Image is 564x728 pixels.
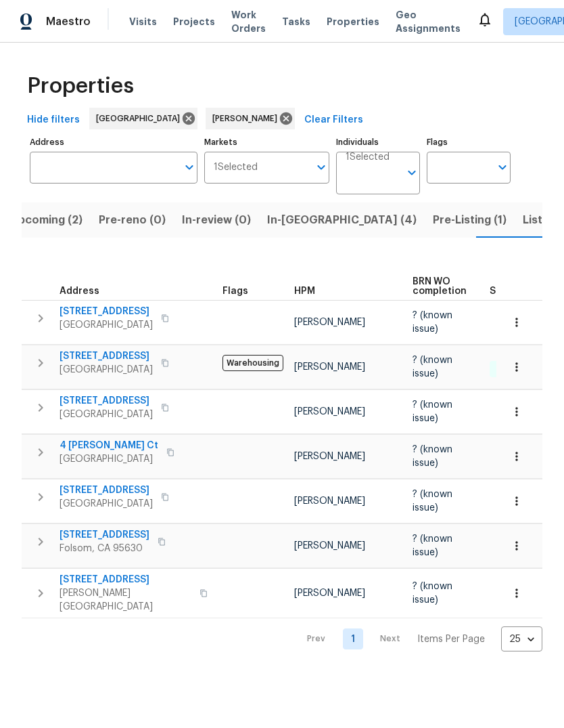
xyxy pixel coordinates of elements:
span: Pre-reno (0) [99,211,166,230]
span: ? (known issue) [413,311,452,334]
div: [GEOGRAPHIC_DATA] [89,108,197,129]
span: Address [60,286,99,296]
label: Address [30,138,197,146]
span: [GEOGRAPHIC_DATA] [60,452,158,466]
span: In-review (0) [182,211,251,230]
button: Open [493,158,512,177]
button: Open [312,158,331,177]
span: In-[GEOGRAPHIC_DATA] (4) [267,211,417,230]
label: Individuals [336,138,420,146]
nav: Pagination Navigation [294,626,542,651]
span: Work Orders [231,8,266,35]
div: 25 [501,622,542,657]
span: ? (known issue) [413,400,452,423]
span: [PERSON_NAME] [294,362,365,372]
span: [STREET_ADDRESS] [60,528,149,542]
span: 1 Done [491,363,528,374]
span: [PERSON_NAME] [294,407,365,416]
span: [PERSON_NAME] [294,452,365,461]
span: ? (known issue) [413,534,452,557]
span: BRN WO completion [413,277,467,296]
span: [GEOGRAPHIC_DATA] [60,318,153,332]
span: ? (known issue) [413,445,452,468]
span: 1 Selected [346,152,390,163]
button: Open [180,158,199,177]
button: Open [402,163,421,182]
span: Hide filters [27,112,80,129]
div: [PERSON_NAME] [206,108,295,129]
span: [GEOGRAPHIC_DATA] [60,408,153,421]
span: Folsom, CA 95630 [60,542,149,555]
span: Tasks [282,17,310,26]
span: ? (known issue) [413,356,452,379]
span: Properties [27,79,134,93]
span: Warehousing [222,355,283,371]
span: Flags [222,286,248,296]
span: 1 Selected [214,162,258,173]
button: Hide filters [22,108,85,133]
span: Upcoming (2) [10,211,83,230]
span: Pre-Listing (1) [433,211,507,230]
span: HPM [294,286,315,296]
span: Visits [129,15,157,28]
span: ? (known issue) [413,490,452,513]
span: [STREET_ADDRESS] [60,305,153,318]
span: [GEOGRAPHIC_DATA] [96,112,185,125]
span: [GEOGRAPHIC_DATA] [60,497,153,511]
span: [PERSON_NAME][GEOGRAPHIC_DATA] [60,586,191,614]
span: Clear Filters [304,112,363,129]
span: ? (known issue) [413,582,452,605]
span: 4 [PERSON_NAME] Ct [60,439,158,452]
span: Maestro [46,15,91,28]
span: [PERSON_NAME] [294,588,365,598]
label: Markets [204,138,330,146]
span: Properties [327,15,379,28]
span: [GEOGRAPHIC_DATA] [60,363,153,377]
span: [PERSON_NAME] [212,112,283,125]
a: Goto page 1 [343,628,363,649]
span: Projects [173,15,215,28]
span: [STREET_ADDRESS] [60,484,153,497]
span: Summary [490,286,534,296]
span: [STREET_ADDRESS] [60,349,153,363]
span: [STREET_ADDRESS] [60,573,191,586]
span: [PERSON_NAME] [294,541,365,551]
button: Clear Filters [299,108,369,133]
p: Items Per Page [417,633,485,646]
span: [STREET_ADDRESS] [60,394,153,408]
label: Flags [427,138,511,146]
span: [PERSON_NAME] [294,318,365,327]
span: Geo Assignments [396,8,461,35]
span: [PERSON_NAME] [294,496,365,506]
